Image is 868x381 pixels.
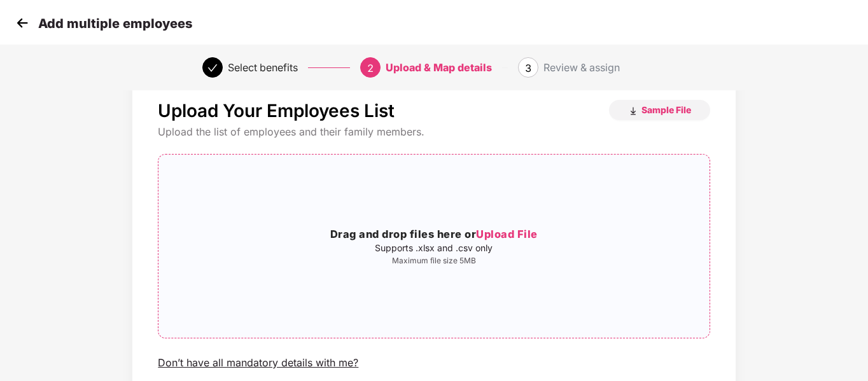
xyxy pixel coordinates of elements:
span: Upload File [476,228,538,240]
div: Upload & Map details [386,57,492,78]
img: svg+xml;base64,PHN2ZyB4bWxucz0iaHR0cDovL3d3dy53My5vcmcvMjAwMC9zdmciIHdpZHRoPSIzMCIgaGVpZ2h0PSIzMC... [13,13,32,32]
p: Supports .xlsx and .csv only [158,243,709,253]
div: Review & assign [543,57,620,78]
span: Drag and drop files here orUpload FileSupports .xlsx and .csv onlyMaximum file size 5MB [158,155,709,338]
p: Maximum file size 5MB [158,256,709,266]
div: Select benefits [228,57,298,78]
span: Sample File [641,104,691,116]
div: Don’t have all mandatory details with me? [158,356,358,370]
img: download_icon [628,106,638,116]
p: Add multiple employees [38,16,192,31]
div: Upload the list of employees and their family members. [158,125,710,139]
span: 2 [367,62,374,74]
span: check [207,63,218,73]
p: Upload Your Employees List [158,100,395,121]
span: 3 [525,62,531,74]
button: Sample File [609,100,710,120]
h3: Drag and drop files here or [158,226,709,243]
